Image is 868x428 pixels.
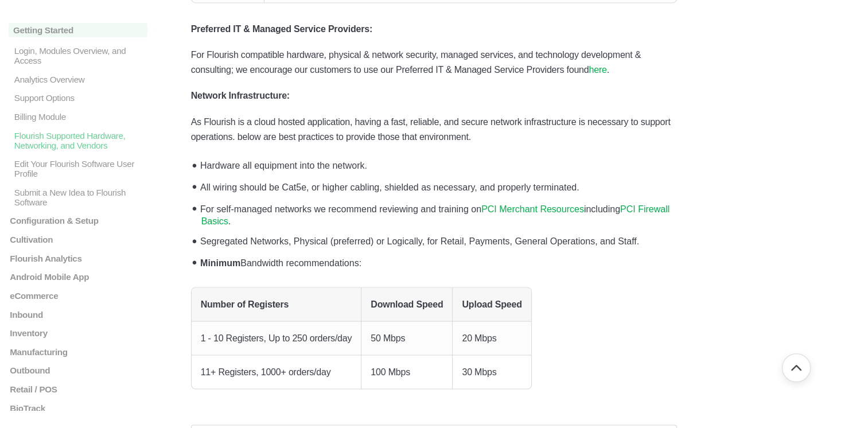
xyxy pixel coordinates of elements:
strong: Network Infrastructure: [191,91,290,100]
p: 1 - 10 Registers, Up to 250 orders/day [201,330,352,345]
a: Outbound [9,366,147,376]
strong: Download Speed [371,299,443,309]
p: Flourish Supported Hardware, Networking, and Vendors [13,131,148,150]
strong: Preferred IT & Managed Service Providers: [191,24,372,34]
p: 11+ Registers, 1000+ orders/day [201,364,352,379]
p: Submit a New Idea to Flourish Software [13,188,148,207]
a: PCI Merchant Resources [481,204,584,214]
p: For Flourish compatible hardware, physical & network security, managed services, and technology d... [191,48,678,77]
a: Cultivation [9,235,147,244]
a: eCommerce [9,291,147,301]
p: Analytics Overview [13,75,148,84]
a: Inventory [9,329,147,338]
a: Configuration & Setup [9,216,147,226]
a: Inbound [9,310,147,320]
p: Support Options [13,94,148,103]
a: Getting Started [9,23,147,37]
strong: Number of Registers [201,299,289,309]
p: 30 Mbps [462,364,521,379]
a: Flourish Supported Hardware, Networking, and Vendors [9,131,147,150]
a: Analytics Overview [9,75,147,84]
a: BioTrack [9,403,147,413]
p: Billing Module [13,112,148,122]
p: 20 Mbps [462,330,521,345]
a: Edit Your Flourish Software User Profile [9,159,147,179]
li: All wiring should be​ Cat5e, or higher​ cabling, shielded as necessary, and properly terminated. [197,175,678,197]
p: Edit Your Flourish Software User Profile [13,159,148,179]
a: Retail / POS [9,384,147,394]
strong: Minimum [200,258,240,267]
strong: U [462,299,468,309]
a: Billing Module [9,112,147,122]
li: Bandwidth recommendations: [197,250,678,272]
a: Manufacturing [9,347,147,357]
a: Android Mobile App [9,273,147,282]
a: Flourish Analytics [9,254,147,263]
strong: pload Speed [469,299,522,309]
p: Login, Modules Overview, and Access [13,46,148,65]
li: Hardware all equipment into the network. [197,154,678,176]
a: here [589,65,606,75]
li: Segregated Networks, Physical (preferred) or Logically, for Retail, Payments, General Operations,... [197,228,678,250]
a: Login, Modules Overview, and Access [9,46,147,65]
p: 50 Mbps [371,330,443,345]
p: As Flourish is a cloud hosted application, having a fast, reliable, and secure network infrastruc... [191,115,678,145]
a: PCI Firewall Basics [201,204,670,225]
a: Submit a New Idea to Flourish Software [9,188,147,207]
button: Go back to top of document [782,353,811,382]
li: For self-managed networks we recommend reviewing and training on including . [197,197,678,229]
p: 100 Mbps [371,364,443,379]
a: Support Options [9,94,147,103]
